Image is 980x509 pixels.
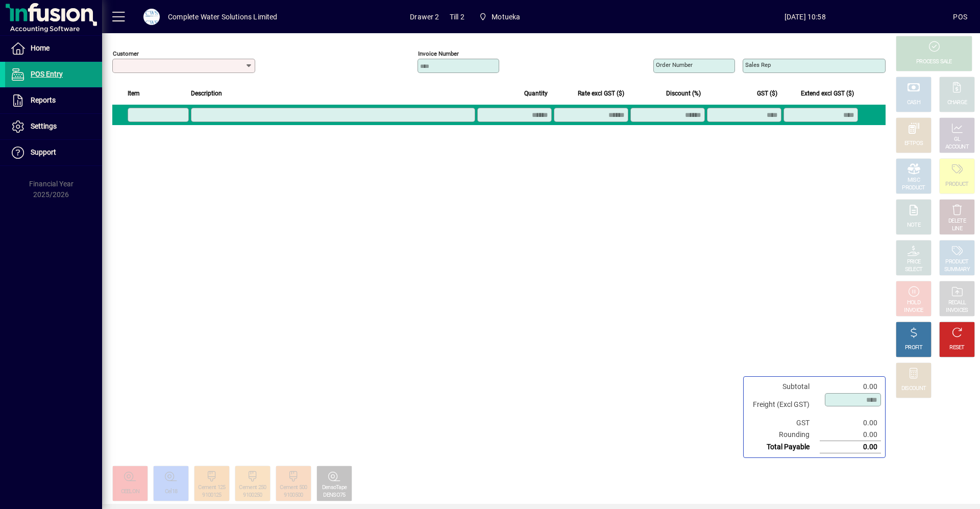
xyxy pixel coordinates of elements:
div: GL [954,136,961,143]
td: 0.00 [820,429,881,441]
span: Discount (%) [666,88,701,99]
div: SELECT [905,266,923,274]
td: Freight (Excl GST) [748,393,820,417]
div: Cement 250 [239,484,266,492]
div: PRODUCT [945,181,968,188]
span: Description [191,88,222,99]
div: 9100125 [202,492,221,499]
span: GST ($) [757,88,777,99]
div: RESET [949,344,965,352]
span: Quantity [524,88,548,99]
span: Drawer 2 [410,9,439,25]
div: DensoTape [322,484,347,492]
span: Till 2 [450,9,464,25]
span: Home [31,44,50,52]
button: Profile [135,8,168,26]
div: 9100500 [284,492,303,499]
div: 9100250 [243,492,262,499]
div: ACCOUNT [945,143,969,151]
div: RECALL [948,299,966,307]
mat-label: Order number [656,61,693,68]
td: 0.00 [820,441,881,453]
div: LINE [952,225,962,233]
td: 0.00 [820,381,881,393]
div: SUMMARY [944,266,970,274]
span: Item [128,88,140,99]
span: Extend excl GST ($) [801,88,854,99]
td: Rounding [748,429,820,441]
span: Settings [31,122,57,130]
span: [DATE] 10:58 [657,9,953,25]
div: CASH [907,99,920,107]
div: DELETE [948,217,966,225]
div: Complete Water Solutions Limited [168,9,278,25]
td: Subtotal [748,381,820,393]
div: POS [953,9,967,25]
a: Home [5,36,102,61]
div: Cement 125 [198,484,225,492]
div: INVOICE [904,307,923,314]
div: HOLD [907,299,920,307]
span: Motueka [475,8,525,26]
div: DENSO75 [323,492,345,499]
td: Total Payable [748,441,820,453]
div: CEELON [121,488,140,496]
span: Motueka [492,9,520,25]
span: Support [31,148,56,156]
div: PRICE [907,258,921,266]
mat-label: Invoice number [418,50,459,57]
div: INVOICES [946,307,968,314]
span: POS Entry [31,70,63,78]
div: PRODUCT [902,184,925,192]
div: CHARGE [947,99,967,107]
span: Rate excl GST ($) [578,88,624,99]
td: 0.00 [820,417,881,429]
div: NOTE [907,222,920,229]
a: Support [5,140,102,165]
div: EFTPOS [904,140,923,148]
div: PROCESS SALE [916,58,952,66]
a: Reports [5,88,102,113]
td: GST [748,417,820,429]
mat-label: Customer [113,50,139,57]
div: DISCOUNT [901,385,926,393]
div: MISC [908,177,920,184]
a: Settings [5,114,102,139]
mat-label: Sales rep [745,61,771,68]
div: PRODUCT [945,258,968,266]
div: Cel18 [165,488,178,496]
div: PROFIT [905,344,922,352]
div: Cement 500 [280,484,307,492]
span: Reports [31,96,56,104]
